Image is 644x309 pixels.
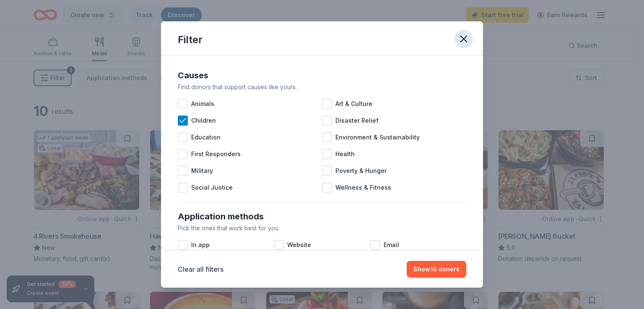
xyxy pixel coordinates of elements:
span: In app [191,240,210,250]
div: Application methods [178,210,466,223]
span: Disaster Relief [335,116,379,126]
div: Pick the ones that work best for you. [178,223,466,233]
div: Find donors that support causes like yours. [178,82,466,92]
span: Environment & Sustainability [335,132,420,142]
div: Causes [178,69,466,82]
span: Military [191,166,213,176]
button: Clear all filters [178,264,223,274]
span: Children [191,116,216,126]
div: Filter [178,33,203,46]
span: Wellness & Fitness [335,183,391,193]
span: Website [287,240,311,250]
span: Health [335,149,355,159]
span: Email [384,240,399,250]
button: Show10 donors [407,261,466,278]
span: Education [191,132,221,142]
span: First Responders [191,149,241,159]
span: Art & Culture [335,99,372,109]
span: Social Justice [191,183,233,193]
span: Poverty & Hunger [335,166,387,176]
span: Animals [191,99,214,109]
